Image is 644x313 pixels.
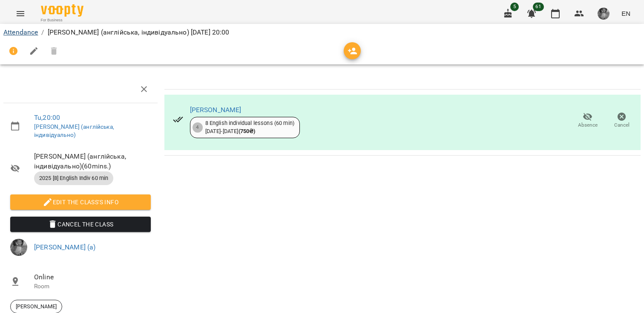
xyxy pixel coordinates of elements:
[34,282,151,291] p: Room
[34,272,151,282] span: Online
[41,4,83,17] img: Voopty Logo
[41,17,83,23] span: For Business
[618,6,634,21] button: EN
[34,113,60,122] a: Tu , 20:00
[614,122,630,129] span: Cancel
[34,123,114,139] a: [PERSON_NAME] (англійська, індивідуально)
[34,243,96,251] a: [PERSON_NAME] (а)
[621,9,630,18] span: EN
[239,128,256,134] b: ( 750 ₴ )
[17,197,144,207] span: Edit the class's Info
[17,219,144,229] span: Cancel the class
[605,109,639,133] button: Cancel
[34,174,113,182] span: 2025 [8] English Indiv 60 min
[571,109,605,133] button: Absence
[34,151,151,171] span: [PERSON_NAME] (англійська, індивідуально) ( 60 mins. )
[205,119,294,135] div: 8 English individual lessons (60 min) [DATE] - [DATE]
[510,3,519,11] span: 5
[41,27,44,38] li: /
[10,194,151,210] button: Edit the class's Info
[193,122,203,133] div: 4
[578,122,598,129] span: Absence
[190,106,241,114] a: [PERSON_NAME]
[3,27,641,38] nav: breadcrumb
[598,8,609,20] img: d8a229def0a6a8f2afd845e9c03c6922.JPG
[3,28,38,36] a: Attendance
[11,303,62,310] span: [PERSON_NAME]
[10,239,27,256] img: d8a229def0a6a8f2afd845e9c03c6922.JPG
[48,27,230,38] p: [PERSON_NAME] (англійська, індивідуально) [DATE] 20:00
[10,3,31,24] button: Menu
[533,3,544,11] span: 61
[10,217,151,232] button: Cancel the class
